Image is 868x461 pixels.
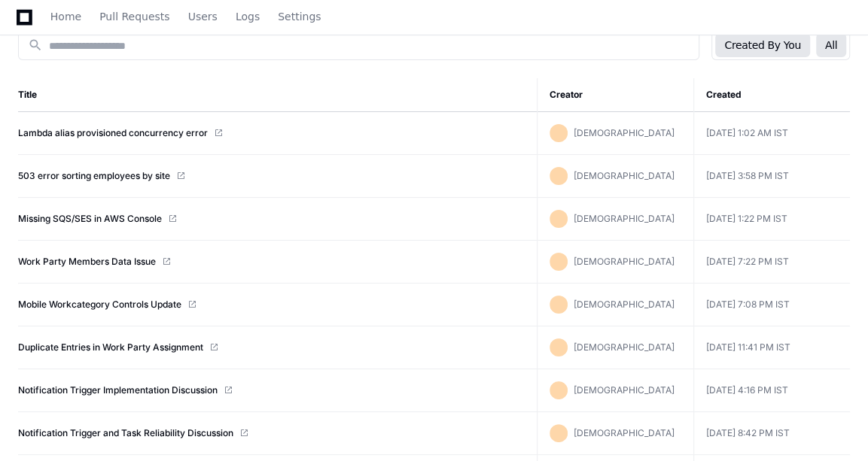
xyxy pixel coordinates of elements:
[574,170,675,181] span: [DEMOGRAPHIC_DATA]
[574,341,675,353] span: [DEMOGRAPHIC_DATA]
[18,341,203,353] a: Duplicate Entries in Work Party Assignment
[693,284,850,326] td: [DATE] 7:08 PM IST
[693,369,850,412] td: [DATE] 4:16 PM IST
[574,256,675,267] span: [DEMOGRAPHIC_DATA]
[693,241,850,284] td: [DATE] 7:22 PM IST
[18,299,181,311] a: Mobile Workcategory Controls Update
[537,78,693,112] th: Creator
[18,427,233,439] a: Notification Trigger and Task Reliability Discussion
[574,213,675,224] span: [DEMOGRAPHIC_DATA]
[18,127,208,139] a: Lambda alias provisioned concurrency error
[99,12,169,21] span: Pull Requests
[50,12,81,21] span: Home
[278,12,321,21] span: Settings
[18,78,537,112] th: Title
[693,326,850,369] td: [DATE] 11:41 PM IST
[236,12,260,21] span: Logs
[18,170,170,182] a: 503 error sorting employees by site
[693,155,850,198] td: [DATE] 3:58 PM IST
[18,256,156,268] a: Work Party Members Data Issue
[18,213,162,225] a: Missing SQS/SES in AWS Console
[574,384,675,396] span: [DEMOGRAPHIC_DATA]
[816,33,846,57] button: All
[693,412,850,455] td: [DATE] 8:42 PM IST
[574,299,675,310] span: [DEMOGRAPHIC_DATA]
[188,12,218,21] span: Users
[28,38,43,53] mat-icon: search
[715,33,809,57] button: Created By You
[693,112,850,155] td: [DATE] 1:02 AM IST
[18,384,218,396] a: Notification Trigger Implementation Discussion
[574,427,675,438] span: [DEMOGRAPHIC_DATA]
[693,198,850,241] td: [DATE] 1:22 PM IST
[574,127,675,138] span: [DEMOGRAPHIC_DATA]
[693,78,850,112] th: Created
